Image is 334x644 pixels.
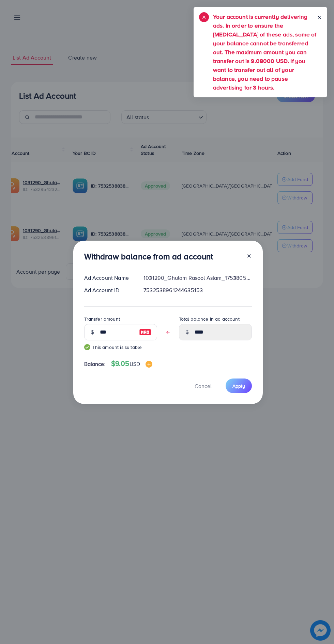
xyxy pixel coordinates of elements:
[130,360,140,368] span: USD
[84,252,213,261] h3: Withdraw balance from ad account
[179,316,240,322] label: Total balance in ad account
[79,274,138,282] div: Ad Account Name
[186,379,220,393] button: Cancel
[213,12,317,92] h5: Your account is currently delivering ads. In order to ensure the [MEDICAL_DATA] of these ads, som...
[84,360,106,368] span: Balance:
[226,379,252,393] button: Apply
[84,344,157,351] small: This amount is suitable
[138,274,257,282] div: 1031290_Ghulam Rasool Aslam_1753805901568
[138,286,257,294] div: 7532538961244635153
[84,316,120,322] label: Transfer amount
[84,344,90,350] img: guide
[79,286,138,294] div: Ad Account ID
[232,383,245,389] span: Apply
[139,328,151,336] img: image
[111,359,152,368] h4: $9.05
[146,361,152,368] img: image
[195,382,212,390] span: Cancel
